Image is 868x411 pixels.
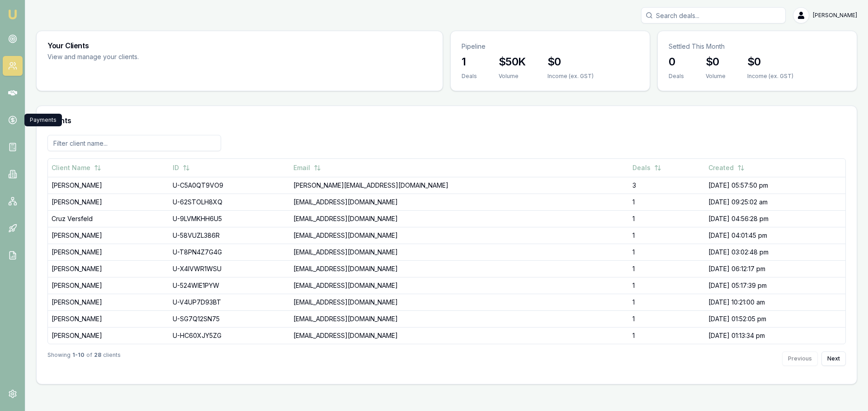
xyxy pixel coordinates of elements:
[48,177,169,194] td: [PERSON_NAME]
[48,310,169,327] td: [PERSON_NAME]
[48,260,169,277] td: [PERSON_NAME]
[669,73,684,80] div: Deals
[462,73,477,80] div: Deals
[708,160,745,176] button: Created
[747,55,793,69] h3: $0
[499,55,526,69] h3: $50K
[169,277,290,294] td: U-524WIE1PYW
[48,244,169,260] td: [PERSON_NAME]
[290,210,629,227] td: [EMAIL_ADDRESS][DOMAIN_NAME]
[169,327,290,344] td: U-HC60XJY5ZG
[629,194,704,210] td: 1
[48,277,169,294] td: [PERSON_NAME]
[813,12,857,19] span: [PERSON_NAME]
[47,135,221,151] input: Filter client name...
[706,55,726,69] h3: $0
[47,42,432,49] h3: Your Clients
[169,260,290,277] td: U-X4IVWR1WSU
[629,177,704,194] td: 3
[462,42,639,51] p: Pipeline
[290,177,629,194] td: [PERSON_NAME][EMAIL_ADDRESS][DOMAIN_NAME]
[48,210,169,227] td: Cruz Versfeld
[641,7,786,23] input: Search deals
[547,55,594,69] h3: $0
[169,310,290,327] td: U-SG7Q12SN75
[290,227,629,244] td: [EMAIL_ADDRESS][DOMAIN_NAME]
[629,260,704,277] td: 1
[290,310,629,327] td: [EMAIL_ADDRESS][DOMAIN_NAME]
[705,327,845,344] td: [DATE] 01:13:34 pm
[48,227,169,244] td: [PERSON_NAME]
[7,9,18,20] img: emu-icon-u.png
[94,351,101,366] strong: 28
[290,277,629,294] td: [EMAIL_ADDRESS][DOMAIN_NAME]
[821,351,846,366] button: Next
[293,160,321,176] button: Email
[705,177,845,194] td: [DATE] 05:57:50 pm
[747,73,793,80] div: Income (ex. GST)
[629,294,704,310] td: 1
[169,227,290,244] td: U-58VUZL386R
[629,310,704,327] td: 1
[547,73,594,80] div: Income (ex. GST)
[169,244,290,260] td: U-T8PN4Z7G4G
[499,73,526,80] div: Volume
[290,194,629,210] td: [EMAIL_ADDRESS][DOMAIN_NAME]
[48,294,169,310] td: [PERSON_NAME]
[290,294,629,310] td: [EMAIL_ADDRESS][DOMAIN_NAME]
[705,310,845,327] td: [DATE] 01:52:05 pm
[24,114,62,126] div: Payments
[705,194,845,210] td: [DATE] 09:25:02 am
[48,194,169,210] td: [PERSON_NAME]
[706,73,726,80] div: Volume
[47,351,121,366] div: Showing of clients
[290,260,629,277] td: [EMAIL_ADDRESS][DOMAIN_NAME]
[629,244,704,260] td: 1
[169,210,290,227] td: U-9LVMKHH6U5
[632,160,661,176] button: Deals
[290,244,629,260] td: [EMAIL_ADDRESS][DOMAIN_NAME]
[669,55,684,69] h3: 0
[52,160,101,176] button: Client Name
[169,294,290,310] td: U-V4UP7D93BT
[169,194,290,210] td: U-62STOLH8XQ
[47,52,279,62] p: View and manage your clients.
[629,277,704,294] td: 1
[629,210,704,227] td: 1
[173,160,190,176] button: ID
[705,294,845,310] td: [DATE] 10:21:00 am
[669,42,846,51] p: Settled This Month
[462,55,477,69] h3: 1
[705,227,845,244] td: [DATE] 04:01:45 pm
[290,327,629,344] td: [EMAIL_ADDRESS][DOMAIN_NAME]
[705,210,845,227] td: [DATE] 04:56:28 pm
[705,277,845,294] td: [DATE] 05:17:39 pm
[72,351,85,366] strong: 1 - 10
[48,327,169,344] td: [PERSON_NAME]
[47,117,846,124] h3: Clients
[629,327,704,344] td: 1
[629,227,704,244] td: 1
[705,260,845,277] td: [DATE] 06:12:17 pm
[705,244,845,260] td: [DATE] 03:02:48 pm
[169,177,290,194] td: U-C5A0QT9VO9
